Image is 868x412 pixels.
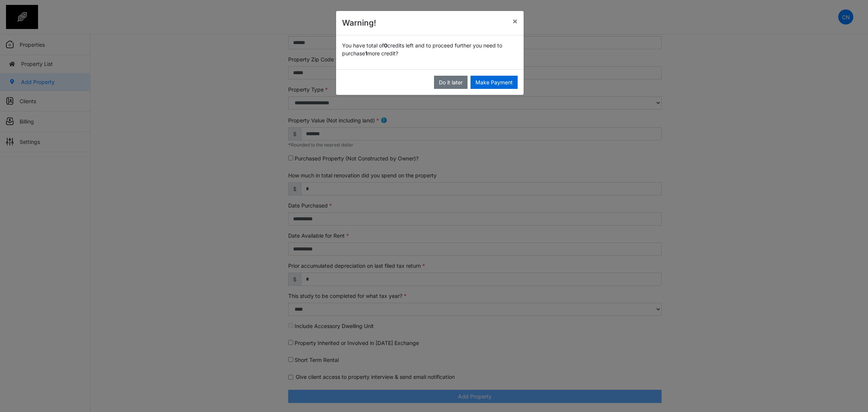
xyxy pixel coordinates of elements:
span: 0 [384,42,387,49]
span: × [512,16,518,26]
h4: Warning! [342,17,376,29]
button: Make Payment [471,76,518,89]
button: Do it later [434,76,468,89]
p: You have total of credits left and to proceed further you need to purchase more credit? [342,41,518,57]
button: Close [506,11,524,31]
span: 1 [365,50,367,56]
